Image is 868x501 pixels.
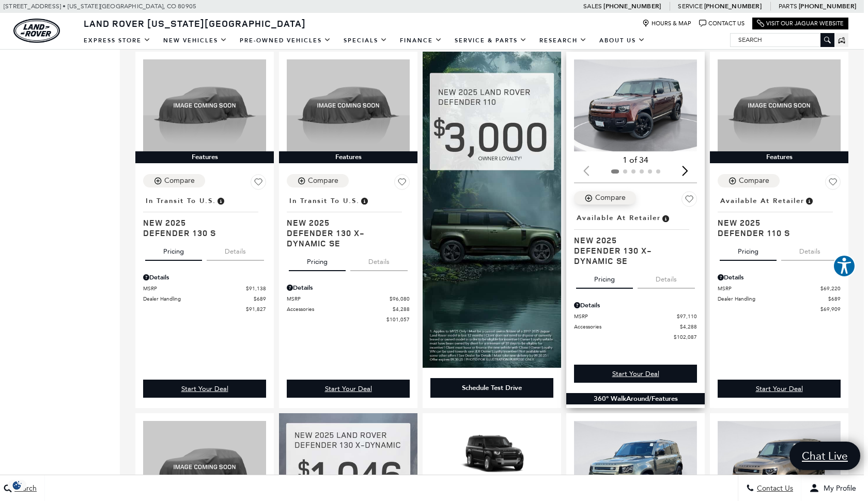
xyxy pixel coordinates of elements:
span: Dealer Handling [718,295,828,303]
button: Save Vehicle [251,174,266,194]
div: Features [279,151,417,163]
div: Features [135,151,274,163]
button: pricing tab [145,238,202,261]
a: Visit Our Jaguar Website [757,20,844,27]
button: pricing tab [720,238,777,261]
span: MSRP [287,295,390,303]
span: Sales [583,3,602,10]
span: $69,909 [820,305,841,313]
div: Pricing Details - Defender 110 S [718,273,841,282]
div: Pricing Details - Defender 130 X-Dynamic SE [287,283,410,292]
span: Parts [779,3,797,10]
a: [PHONE_NUMBER] [603,2,661,10]
span: Vehicle has shipped from factory of origin. Estimated time of delivery to Retailer is on average ... [216,195,225,207]
span: Defender 130 X-Dynamic SE [287,228,402,248]
button: Compare Vehicle [718,174,780,187]
div: Compare [164,176,195,185]
span: $91,138 [246,285,266,292]
div: undefined - Defender 130 S [143,380,266,398]
div: 1 / 2 [430,421,553,490]
a: land-rover [13,19,60,43]
div: Compare [739,176,769,185]
span: New 2025 [143,217,258,228]
button: Save Vehicle [825,174,841,194]
span: Vehicle is in stock and ready for immediate delivery. Due to demand, availability is subject to c... [661,212,670,224]
span: Dealer Handling [143,295,254,303]
a: EXPRESS STORE [78,32,157,50]
a: Accessories $4,288 [574,323,697,331]
a: Available at RetailerNew 2025Defender 130 X-Dynamic SE [574,211,697,265]
a: In Transit to U.S.New 2025Defender 130 S [143,194,266,238]
button: Compare Vehicle [143,174,205,187]
button: Compare Vehicle [574,191,636,205]
div: Schedule Test Drive [430,378,553,398]
a: Dealer Handling $689 [143,295,266,303]
span: In Transit to U.S. [146,195,216,207]
span: MSRP [574,312,677,320]
span: My Profile [819,484,856,493]
a: Start Your Deal [143,380,266,398]
a: In Transit to U.S.New 2025Defender 130 X-Dynamic SE [287,194,410,248]
div: undefined - Defender 130 X-Dynamic SE [287,380,410,398]
div: 1 of 34 [574,154,697,166]
span: Service [678,3,702,10]
a: [PHONE_NUMBER] [704,2,762,10]
img: 2025 Land Rover Defender 130 X-Dynamic SE [287,59,410,152]
span: $91,827 [246,305,266,313]
a: Start Your Deal [718,380,841,398]
img: 2025 Land Rover Defender 130 X-Dynamic SE 1 [574,59,697,152]
a: MSRP $69,220 [718,285,841,292]
a: Accessories $4,288 [287,305,410,313]
button: Save Vehicle [394,174,410,194]
a: Available at RetailerNew 2025Defender 110 S [718,194,841,238]
span: MSRP [143,285,246,292]
span: $97,110 [677,312,697,320]
span: Accessories [287,305,393,313]
span: $4,288 [393,305,410,313]
a: [STREET_ADDRESS] • [US_STATE][GEOGRAPHIC_DATA], CO 80905 [4,3,196,10]
span: New 2025 [287,217,402,228]
a: Chat Live [789,442,860,470]
button: pricing tab [289,248,346,271]
button: details tab [207,238,264,261]
span: Defender 110 S [718,228,833,238]
input: Search [731,34,834,46]
a: $101,057 [287,316,410,323]
img: 2025 LAND ROVER Defender 110 S [718,59,841,152]
div: 1 / 2 [574,59,697,152]
button: details tab [781,238,839,261]
div: Schedule Test Drive [462,383,522,393]
a: Service & Parts [448,32,533,50]
a: $69,909 [718,305,841,313]
div: Pricing Details - Defender 130 S [143,273,266,282]
span: Vehicle is in stock and ready for immediate delivery. Due to demand, availability is subject to c... [804,195,814,207]
span: Accessories [574,323,680,331]
a: Land Rover [US_STATE][GEOGRAPHIC_DATA] [78,17,312,29]
a: MSRP $91,138 [143,285,266,292]
span: MSRP [718,285,820,292]
button: details tab [638,266,695,289]
span: $689 [254,295,266,303]
a: Contact Us [699,20,745,27]
span: New 2025 [718,217,833,228]
a: New Vehicles [157,32,234,50]
button: Compare Vehicle [287,174,349,187]
img: 2025 LAND ROVER Defender 130 S 300PS 1 [430,421,553,490]
a: Start Your Deal [574,365,697,383]
span: Contact Us [754,484,793,493]
button: Explore your accessibility options [833,255,856,277]
div: Compare [595,193,626,202]
a: Pre-Owned Vehicles [234,32,337,50]
span: In Transit to U.S. [289,195,360,207]
div: Compare [308,176,338,185]
a: $91,827 [143,305,266,313]
a: MSRP $96,080 [287,295,410,303]
span: $4,288 [680,323,697,331]
img: 2025 Land Rover Defender 130 S [143,59,266,152]
div: Pricing Details - Defender 130 X-Dynamic SE [574,301,697,310]
a: Specials [337,32,394,50]
a: Dealer Handling $689 [718,295,841,303]
button: Open user profile menu [801,475,864,501]
div: Next slide [678,159,692,182]
button: pricing tab [576,266,633,289]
